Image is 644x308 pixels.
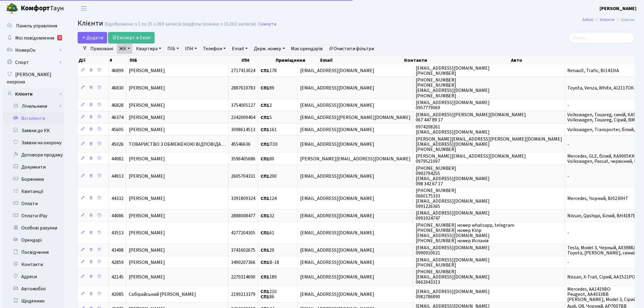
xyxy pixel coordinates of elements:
[3,258,64,271] a: Контакти
[600,5,637,12] a: [PERSON_NAME]
[111,126,124,133] span: 45605
[568,195,629,202] span: Mercedes, Чорний, BI0230HT
[111,114,124,121] span: 46374
[165,44,181,54] a: ПІБ
[3,56,64,68] a: Спорт
[261,67,269,74] b: СП1
[231,102,255,109] span: 3754005127
[129,230,165,236] span: [PERSON_NAME]
[3,283,64,295] a: Автомобілі
[3,185,64,198] a: Квитанції
[261,274,277,280] span: 189
[300,67,374,74] span: [EMAIL_ADDRESS][DOMAIN_NAME]
[300,114,411,121] span: [EMAIL_ADDRESS][PERSON_NAME][DOMAIN_NAME]
[111,141,124,148] span: 45026
[229,44,250,54] a: Email
[129,259,165,266] span: [PERSON_NAME]
[117,44,132,54] a: ЖК
[404,56,510,65] th: Контакти
[3,32,64,44] a: Мої повідомлення2
[568,274,635,280] span: Nissan, X-Trail, Сірий, AA1521PO
[111,259,124,266] span: 42859
[129,102,165,109] span: [PERSON_NAME]
[231,230,255,236] span: 4277204305
[129,156,165,162] span: [PERSON_NAME]
[261,114,269,121] b: СП1
[231,141,250,148] span: 45546636
[261,288,277,300] span: 210 86
[16,23,57,29] span: Панель управління
[569,32,635,44] input: Пошук...
[3,295,64,307] a: Щоденник
[300,173,374,180] span: [EMAIL_ADDRESS][DOMAIN_NAME]
[57,35,62,40] div: 2
[3,68,64,88] a: [PERSON_NAME] охорона
[231,291,255,298] span: 2190213379
[3,173,64,185] a: Боржники
[231,114,255,121] span: 2342009404
[231,212,255,219] span: 2888008477
[261,126,277,133] span: 161
[261,195,277,202] span: 124
[416,124,490,135] span: 0974208261 [EMAIL_ADDRESS][DOMAIN_NAME]
[129,141,226,148] span: ТОВАРИСТВО З ОБМЕЖЕНОЮ ВІДПОВІДА…
[320,56,404,65] th: Email
[3,149,64,161] a: Договори продажу
[3,112,64,124] a: Всі клієнти
[231,259,255,266] span: 3490207366
[251,44,287,54] a: Держ. номер
[261,212,269,219] b: СП1
[416,165,490,187] span: [PHONE_NUMBER] 0992794255 [EMAIL_ADDRESS][DOMAIN_NAME] 098 342 67 17
[7,100,64,112] a: Лічильники
[300,141,374,148] span: [EMAIL_ADDRESS][DOMAIN_NAME]
[129,114,165,121] span: [PERSON_NAME]
[111,247,124,254] span: 43498
[261,102,272,109] span: 2
[568,67,619,74] span: Renault, Trafic, BI1433IA
[416,136,562,153] span: [PERSON_NAME][EMAIL_ADDRESS][PERSON_NAME][DOMAIN_NAME] [EMAIL_ADDRESS][DOMAIN_NAME] [PHONE_NUMBER]
[261,259,269,266] b: СП1
[78,32,107,44] a: Додати
[111,230,124,236] span: 43513
[416,210,490,222] span: [EMAIL_ADDRESS][DOMAIN_NAME] 0991924747
[261,212,274,219] span: 32
[261,195,269,202] b: СП1
[3,271,64,283] a: Адреси
[111,291,124,298] span: 42085
[416,244,490,256] span: [EMAIL_ADDRESS][DOMAIN_NAME] 0990910021
[261,141,278,148] span: П10
[201,44,228,54] a: Телефон
[129,56,241,65] th: ПІБ
[129,67,165,74] span: [PERSON_NAME]
[3,44,64,56] a: НомерОк
[261,114,272,121] span: 5
[21,3,50,13] b: Комфорт
[109,56,129,65] th: #
[300,85,374,91] span: [EMAIL_ADDRESS][DOMAIN_NAME]
[261,173,277,180] span: 200
[261,85,269,91] b: СП1
[111,67,124,74] span: 46899
[82,34,103,41] span: Додати
[129,212,165,219] span: [PERSON_NAME]
[134,44,164,54] a: Квартира
[21,3,64,14] span: Таун
[416,257,490,268] span: [EMAIL_ADDRESS][DOMAIN_NAME] [PHONE_NUMBER]
[416,288,490,300] span: [EMAIL_ADDRESS][DOMAIN_NAME] 0982786890
[416,65,490,77] span: [EMAIL_ADDRESS][DOMAIN_NAME] [PHONE_NUMBER]
[261,230,274,236] span: 61
[300,156,411,162] span: [PERSON_NAME][EMAIL_ADDRESS][DOMAIN_NAME]
[111,195,124,202] span: 44332
[261,156,269,162] b: СП1
[231,67,255,74] span: 2717413024
[6,2,18,15] img: logo.png
[231,274,255,280] span: 2270314690
[3,222,64,234] a: Особові рахунки
[105,21,257,27] div: Відображено з 1 по 25 з 269 записів (відфільтровано з 15,002 записів).
[261,259,279,266] span: В-18
[108,32,155,44] a: Експорт в Excel
[327,44,377,54] a: Очистити фільтри
[111,85,124,91] span: 46830
[583,16,594,23] a: Admin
